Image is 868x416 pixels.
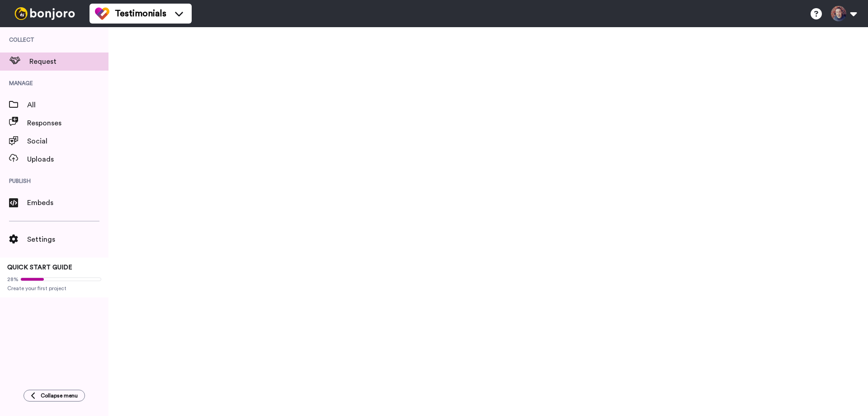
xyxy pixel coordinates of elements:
span: Social [27,136,108,147]
span: Settings [27,234,108,245]
span: QUICK START GUIDE [7,264,72,271]
span: Embeds [27,197,108,208]
img: tm-color.svg [95,6,109,21]
span: All [27,100,108,110]
button: Collapse menu [24,390,85,402]
span: Create your first project [7,285,101,292]
span: 28% [7,276,19,283]
span: Uploads [27,154,108,165]
span: Responses [27,118,108,129]
span: Collapse menu [41,392,78,399]
span: Request [29,56,108,67]
span: Testimonials [115,7,166,20]
img: bj-logo-header-white.svg [11,7,79,20]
